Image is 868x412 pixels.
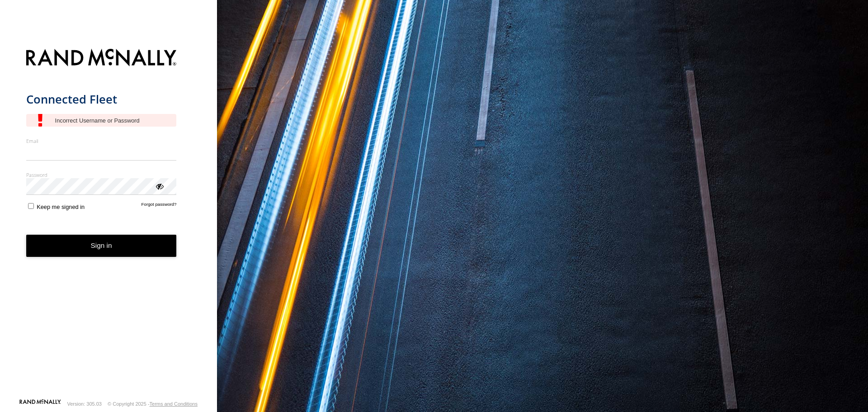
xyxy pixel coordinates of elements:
div: © Copyright 2025 - [108,401,198,407]
form: main [26,43,191,398]
a: Terms and Conditions [150,401,198,407]
a: Visit our Website [19,399,61,408]
a: Forgot password? [142,202,177,210]
img: Rand McNally [26,47,177,70]
label: Email [26,137,177,144]
div: ViewPassword [155,181,164,190]
label: Password [26,171,177,178]
span: Keep me signed in [37,204,85,210]
div: Version: 305.03 [67,401,102,407]
input: Keep me signed in [28,203,34,209]
h1: Connected Fleet [26,92,177,107]
button: Sign in [26,235,177,257]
